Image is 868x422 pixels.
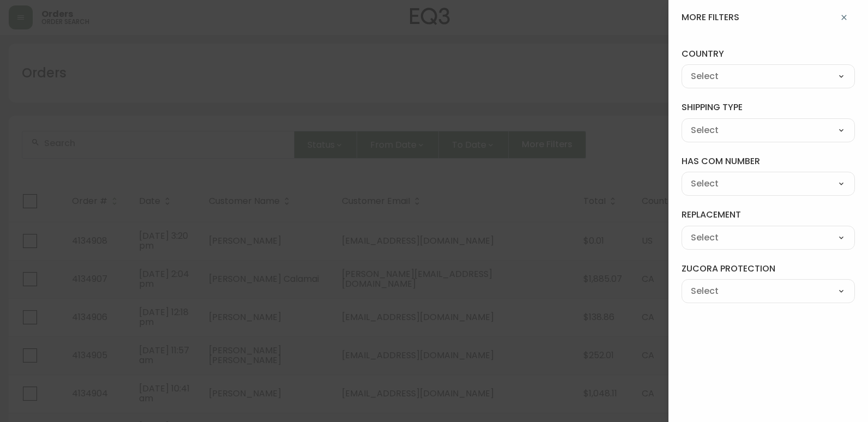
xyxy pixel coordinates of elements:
label: has com number [682,155,855,167]
label: replacement [682,209,855,221]
h4: more filters [682,11,739,23]
label: country [682,48,855,60]
label: shipping type [682,101,855,113]
label: zucora protection [682,263,855,275]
